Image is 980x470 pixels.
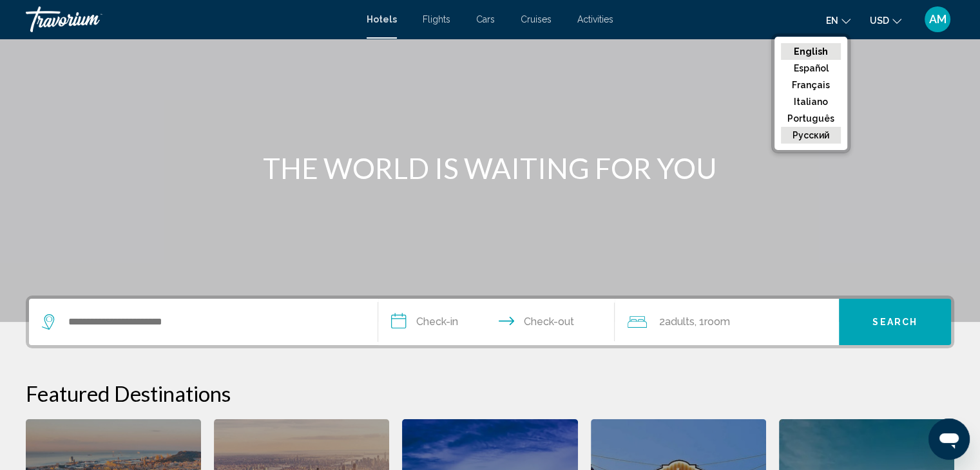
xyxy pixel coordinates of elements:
a: Hotels [367,14,397,24]
a: Cruises [521,14,552,24]
a: Travorium [26,6,354,32]
button: Español [781,60,841,77]
h1: THE WORLD IS WAITING FOR YOU [249,151,732,185]
h2: Featured Destinations [26,381,954,406]
span: 2 [658,313,694,331]
a: Cars [476,14,495,24]
span: Room [704,315,729,328]
div: Search widget [29,299,951,345]
button: Change currency [870,11,901,30]
button: русский [781,127,841,144]
button: Check in and out dates [378,299,615,345]
button: Search [839,299,951,345]
span: Adults [664,315,694,328]
span: , 1 [694,313,729,331]
button: English [781,43,841,60]
button: Change language [826,11,850,30]
a: Flights [423,14,450,24]
button: Travelers: 2 adults, 0 children [615,299,839,345]
button: User Menu [921,6,954,33]
span: USD [870,15,889,26]
button: Français [781,77,841,93]
button: Português [781,110,841,127]
span: Search [872,317,918,328]
a: Activities [577,14,613,24]
iframe: Кнопка запуска окна обмена сообщениями [928,418,970,460]
span: en [826,15,838,26]
button: Italiano [781,93,841,110]
span: AM [929,13,946,26]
